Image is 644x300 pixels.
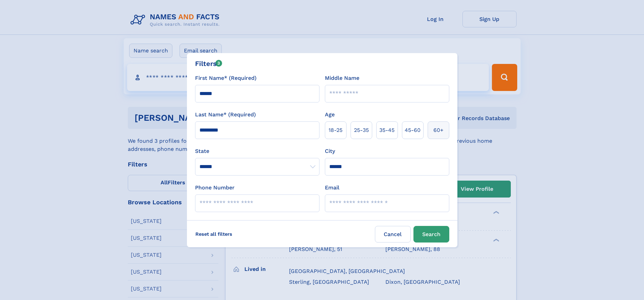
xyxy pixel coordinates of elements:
[191,226,237,242] label: Reset all filters
[375,226,411,243] label: Cancel
[325,111,335,119] label: Age
[405,126,421,134] span: 45‑60
[195,147,319,155] label: State
[413,226,449,243] button: Search
[329,126,342,134] span: 18‑25
[325,147,335,155] label: City
[325,184,339,192] label: Email
[195,184,235,192] label: Phone Number
[433,126,444,134] span: 60+
[354,126,369,134] span: 25‑35
[379,126,395,134] span: 35‑45
[195,74,257,82] label: First Name* (Required)
[195,111,256,119] label: Last Name* (Required)
[325,74,359,82] label: Middle Name
[195,59,222,69] div: Filters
